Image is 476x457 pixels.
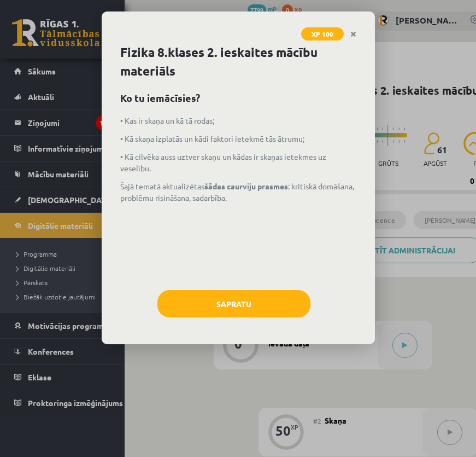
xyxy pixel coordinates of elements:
p: • Kā skaņa izplatās un kādi faktori ietekmē tās ātrumu; [120,133,356,144]
p: • Kā cilvēka auss uztver skaņu un kādas ir skaņas ietekmes uz veselību. [120,151,356,174]
span: XP 100 [301,27,344,41]
button: Sapratu [157,290,310,317]
strong: šādas caurviju prasmes [204,181,288,191]
h2: Ko tu iemācīsies? [120,90,356,105]
h1: Fizika 8.klases 2. ieskaites mācību materiāls [120,43,356,80]
p: • Kas ir skaņa un kā tā rodas; [120,115,356,126]
p: Šajā tematā aktualizētas : kritiskā domāšana, problēmu risināšana, sadarbība. [120,181,356,204]
a: Close [344,24,363,45]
